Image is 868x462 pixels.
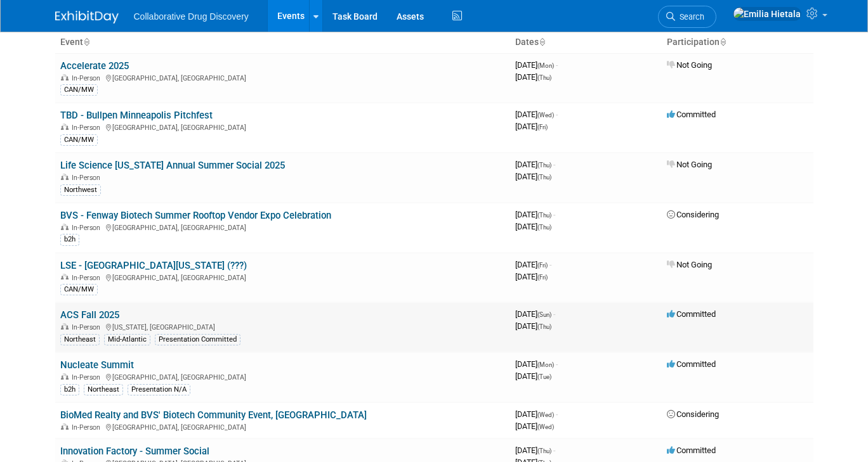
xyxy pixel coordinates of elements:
[60,160,285,171] a: Life Science [US_STATE] Annual Summer Social 2025
[61,74,69,80] img: In-Person Event
[55,32,510,53] th: Event
[60,234,79,245] div: b2h
[72,74,104,82] span: In-Person
[61,274,69,280] img: In-Person Event
[515,60,558,70] span: [DATE]
[72,323,104,331] span: In-Person
[515,222,551,231] span: [DATE]
[553,160,555,169] span: -
[667,409,719,419] span: Considering
[60,122,505,132] div: [GEOGRAPHIC_DATA], [GEOGRAPHIC_DATA]
[60,309,119,321] a: ACS Fall 2025
[537,174,551,181] span: (Thu)
[60,260,247,271] a: LSE - [GEOGRAPHIC_DATA][US_STATE] (???)
[84,384,123,395] div: Northeast
[61,174,69,180] img: In-Person Event
[61,224,69,230] img: In-Person Event
[60,184,101,196] div: Northwest
[537,62,554,69] span: (Mon)
[667,60,712,70] span: Not Going
[658,6,716,28] a: Search
[128,384,190,395] div: Presentation N/A
[537,361,554,368] span: (Mon)
[537,224,551,231] span: (Thu)
[72,274,104,282] span: In-Person
[553,309,555,319] span: -
[515,409,558,419] span: [DATE]
[55,11,119,23] img: ExhibitDay
[515,72,551,82] span: [DATE]
[515,421,554,431] span: [DATE]
[515,260,551,269] span: [DATE]
[72,224,104,232] span: In-Person
[60,384,79,395] div: b2h
[60,359,134,371] a: Nucleate Summit
[155,334,240,345] div: Presentation Committed
[60,272,505,282] div: [GEOGRAPHIC_DATA], [GEOGRAPHIC_DATA]
[720,37,726,47] a: Sort by Participation Type
[72,423,104,432] span: In-Person
[72,373,104,382] span: In-Person
[556,60,558,70] span: -
[515,122,548,131] span: [DATE]
[72,174,104,182] span: In-Person
[537,311,551,318] span: (Sun)
[61,323,69,330] img: In-Person Event
[61,423,69,430] img: In-Person Event
[556,110,558,119] span: -
[60,134,98,146] div: CAN/MW
[134,11,249,22] span: Collaborative Drug Discovery
[61,124,69,130] img: In-Person Event
[537,162,551,169] span: (Thu)
[60,371,505,382] div: [GEOGRAPHIC_DATA], [GEOGRAPHIC_DATA]
[539,37,545,47] a: Sort by Start Date
[667,110,716,119] span: Committed
[60,409,367,421] a: BioMed Realty and BVS' Biotech Community Event, [GEOGRAPHIC_DATA]
[515,321,551,331] span: [DATE]
[549,260,551,269] span: -
[662,32,813,53] th: Participation
[667,260,712,269] span: Not Going
[667,359,716,369] span: Committed
[667,446,716,455] span: Committed
[553,446,555,455] span: -
[537,411,554,418] span: (Wed)
[515,309,555,319] span: [DATE]
[675,12,704,22] span: Search
[537,323,551,330] span: (Thu)
[60,60,129,72] a: Accelerate 2025
[515,446,555,455] span: [DATE]
[667,160,712,169] span: Not Going
[515,210,555,219] span: [DATE]
[60,334,100,345] div: Northeast
[60,72,505,82] div: [GEOGRAPHIC_DATA], [GEOGRAPHIC_DATA]
[515,272,548,281] span: [DATE]
[733,7,801,21] img: Emilia Hietala
[667,210,719,219] span: Considering
[537,423,554,430] span: (Wed)
[556,409,558,419] span: -
[537,262,548,269] span: (Fri)
[60,110,213,121] a: TBD - Bullpen Minneapolis Pitchfest
[60,222,505,232] div: [GEOGRAPHIC_DATA], [GEOGRAPHIC_DATA]
[515,172,551,181] span: [DATE]
[537,112,554,119] span: (Wed)
[537,74,551,81] span: (Thu)
[515,160,555,169] span: [DATE]
[104,334,150,345] div: Mid-Atlantic
[515,110,558,119] span: [DATE]
[537,124,548,131] span: (Fri)
[72,124,104,132] span: In-Person
[60,210,331,221] a: BVS - Fenway Biotech Summer Rooftop Vendor Expo Celebration
[537,212,551,219] span: (Thu)
[667,309,716,319] span: Committed
[515,371,551,381] span: [DATE]
[83,37,89,47] a: Sort by Event Name
[515,359,558,369] span: [DATE]
[60,421,505,432] div: [GEOGRAPHIC_DATA], [GEOGRAPHIC_DATA]
[60,446,209,457] a: Innovation Factory - Summer Social
[60,321,505,331] div: [US_STATE], [GEOGRAPHIC_DATA]
[537,373,551,380] span: (Tue)
[61,373,69,380] img: In-Person Event
[537,274,548,281] span: (Fri)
